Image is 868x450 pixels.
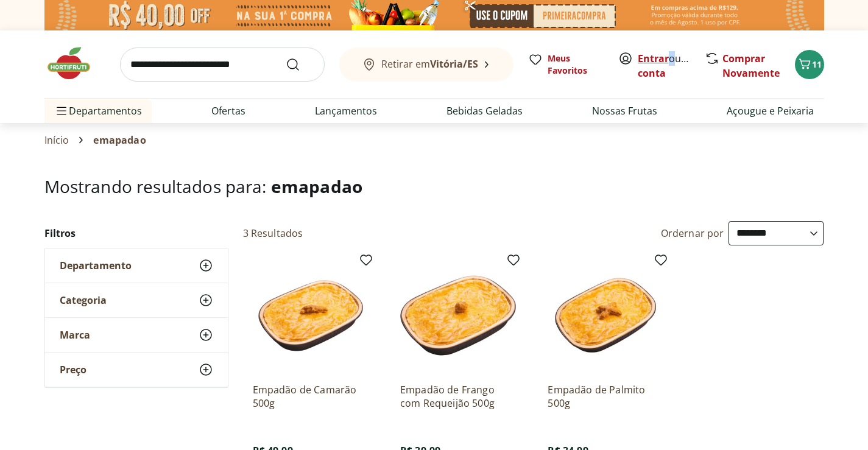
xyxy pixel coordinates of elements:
span: Preço [60,364,86,376]
button: Departamento [45,248,228,283]
a: Açougue e Peixaria [727,104,814,118]
a: Empadão de Palmito 500g [548,383,663,410]
span: Marca [60,329,90,341]
a: Empadão de Frango com Requeijão 500g [400,383,516,410]
button: Preço [45,353,228,387]
a: Entrar [638,52,669,65]
span: emapadao [93,135,146,146]
span: 11 [812,58,822,70]
h2: 3 Resultados [243,227,303,240]
img: Empadão de Palmito 500g [548,258,663,373]
span: ou [638,51,692,80]
span: Categoria [60,294,107,306]
button: Carrinho [795,50,824,79]
a: Início [44,135,69,146]
a: Criar conta [638,52,705,80]
span: emapadao [271,175,362,198]
label: Ordernar por [661,227,724,240]
span: Retirar em [381,58,478,69]
span: Meus Favoritos [548,52,604,77]
button: Retirar emVitória/ES [339,47,513,82]
input: search [120,47,325,82]
img: Empadão de Camarão 500g [253,258,369,373]
button: Submit Search [286,57,315,72]
h1: Mostrando resultados para: [44,177,824,196]
b: Vitória/ES [430,57,478,71]
a: Meus Favoritos [528,52,604,77]
button: Categoria [45,283,228,317]
button: Menu [54,96,69,125]
a: Comprar Novamente [722,52,780,80]
a: Lançamentos [315,104,377,118]
button: Marca [45,318,228,352]
a: Ofertas [211,104,245,118]
img: Empadão de Frango com Requeijão 500g [400,258,516,373]
h2: Filtros [44,221,228,245]
span: Departamento [60,259,132,272]
a: Bebidas Geladas [446,104,523,118]
span: Departamentos [54,96,142,125]
a: Nossas Frutas [592,104,657,118]
a: Empadão de Camarão 500g [253,383,369,410]
img: Hortifruti [44,45,105,82]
